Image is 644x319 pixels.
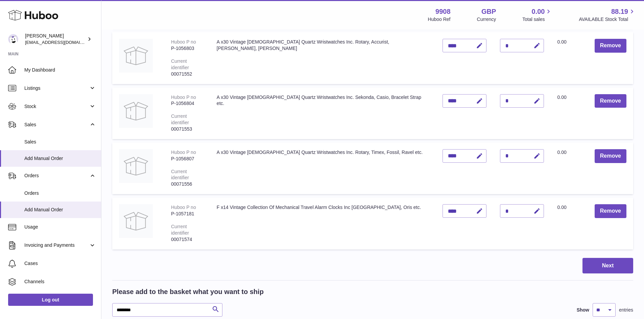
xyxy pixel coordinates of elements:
[171,45,203,52] div: P-1056803
[557,95,567,100] span: 0.00
[171,71,203,77] div: 00071552
[595,39,626,53] button: Remove
[24,67,96,73] span: My Dashboard
[112,287,264,296] h2: Please add to the basket what you want to ship
[25,33,86,46] div: [PERSON_NAME]
[595,149,626,163] button: Remove
[171,224,189,236] div: Current identifier
[171,211,203,217] div: P-1057181
[582,258,633,274] button: Next
[24,278,96,285] span: Channels
[595,94,626,108] button: Remove
[171,126,203,132] div: 00071553
[24,172,89,179] span: Orders
[522,7,552,23] a: 0.00 Total sales
[119,149,153,183] img: A x30 Vintage Gents Quartz Wristwatches Inc. Rotary, Timex, Fossil, Ravel etc.
[24,190,96,196] span: Orders
[24,260,96,267] span: Cases
[171,95,196,100] div: Huboo P no
[619,307,633,313] span: entries
[24,122,89,128] span: Sales
[210,197,436,249] td: F x14 Vintage Collection Of Mechanical Travel Alarm Clocks Inc [GEOGRAPHIC_DATA], Oris etc.
[119,204,153,238] img: F x14 Vintage Collection Of Mechanical Travel Alarm Clocks Inc Europa, Oris etc.
[171,100,203,107] div: P-1056804
[171,39,196,45] div: Huboo P no
[557,205,567,210] span: 0.00
[557,39,567,45] span: 0.00
[119,94,153,128] img: A x30 Vintage Gents Quartz Wristwatches Inc. Sekonda, Casio, Bracelet Strap etc.
[171,181,203,187] div: 00071556
[24,207,96,213] span: Add Manual Order
[577,307,589,313] label: Show
[595,204,626,218] button: Remove
[210,87,436,139] td: A x30 Vintage [DEMOGRAPHIC_DATA] Quartz Wristwatches Inc. Sekonda, Casio, Bracelet Strap etc.
[171,169,189,181] div: Current identifier
[171,156,203,162] div: P-1056807
[481,7,496,16] strong: GBP
[435,7,451,16] strong: 9908
[579,7,636,23] a: 88.19 AVAILABLE Stock Total
[171,236,203,243] div: 00071574
[171,113,189,125] div: Current identifier
[579,16,636,23] span: AVAILABLE Stock Total
[171,205,196,210] div: Huboo P no
[25,39,99,45] span: [EMAIL_ADDRESS][DOMAIN_NAME]
[24,85,89,91] span: Listings
[428,16,451,23] div: Huboo Ref
[8,34,18,44] img: tbcollectables@hotmail.co.uk
[171,58,189,70] div: Current identifier
[24,155,96,162] span: Add Manual Order
[24,242,89,248] span: Invoicing and Payments
[477,16,496,23] div: Currency
[532,7,545,16] span: 0.00
[557,150,567,155] span: 0.00
[119,39,153,73] img: A x30 Vintage Gents Quartz Wristwatches Inc. Rotary, Accurist, Daniel, Hechter
[24,139,96,145] span: Sales
[24,103,89,110] span: Stock
[210,142,436,194] td: A x30 Vintage [DEMOGRAPHIC_DATA] Quartz Wristwatches Inc. Rotary, Timex, Fossil, Ravel etc.
[24,224,96,230] span: Usage
[171,150,196,155] div: Huboo P no
[522,16,552,23] span: Total sales
[611,7,628,16] span: 88.19
[210,32,436,84] td: A x30 Vintage [DEMOGRAPHIC_DATA] Quartz Wristwatches Inc. Rotary, Accurist, [PERSON_NAME], [PERSO...
[8,294,93,306] a: Log out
